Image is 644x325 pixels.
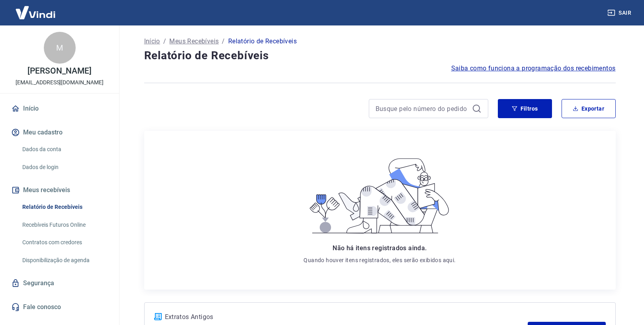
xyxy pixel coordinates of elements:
[19,159,110,175] a: Dados de login
[376,103,469,115] input: Busque pelo número do pedido
[10,274,110,292] a: Segurança
[165,312,528,322] p: Extratos Antigos
[19,252,110,269] a: Disponibilização de agenda
[19,217,110,233] a: Recebíveis Futuros Online
[333,244,427,252] span: Não há itens registrados ainda.
[228,37,297,46] p: Relatório de Recebíveis
[16,78,104,87] p: [EMAIL_ADDRESS][DOMAIN_NAME]
[10,298,110,316] a: Fale conosco
[19,234,110,251] a: Contratos com credores
[451,64,616,73] a: Saiba como funciona a programação dos recebimentos
[19,199,110,215] a: Relatório de Recebíveis
[10,124,110,141] button: Meu cadastro
[19,141,110,158] a: Dados da conta
[144,48,616,64] h4: Relatório de Recebíveis
[498,99,552,118] button: Filtros
[303,256,456,264] p: Quando houver itens registrados, eles serão exibidos aqui.
[10,181,110,199] button: Meus recebíveis
[222,37,225,46] p: /
[163,37,166,46] p: /
[562,99,616,118] button: Exportar
[10,0,61,25] img: Vindi
[606,6,634,20] button: Sair
[10,100,110,117] a: Início
[144,37,160,46] a: Início
[169,37,219,46] a: Meus Recebíveis
[27,67,91,75] p: [PERSON_NAME]
[44,32,76,64] div: M
[154,313,162,320] img: ícone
